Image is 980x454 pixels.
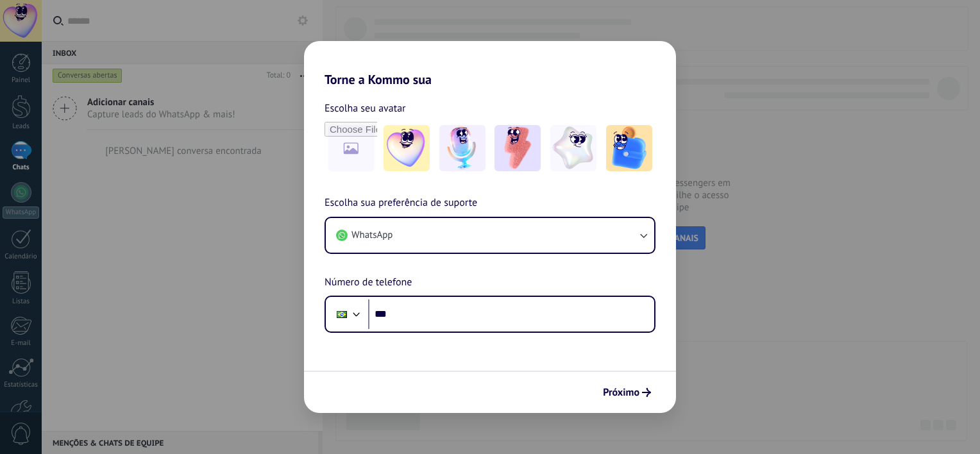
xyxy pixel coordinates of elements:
[550,125,596,171] img: -4.jpeg
[603,388,639,397] span: Próximo
[326,218,654,253] button: WhatsApp
[304,41,676,87] h2: Torne a Kommo sua
[597,382,657,403] button: Próximo
[384,125,430,171] img: -1.jpeg
[330,301,354,328] div: Brazil: + 55
[494,125,541,171] img: -3.jpeg
[325,195,477,212] span: Escolha sua preferência de suporte
[351,229,393,242] span: WhatsApp
[606,125,652,171] img: -5.jpeg
[439,125,486,171] img: -2.jpeg
[325,100,406,117] span: Escolha seu avatar
[325,274,412,291] span: Número de telefone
